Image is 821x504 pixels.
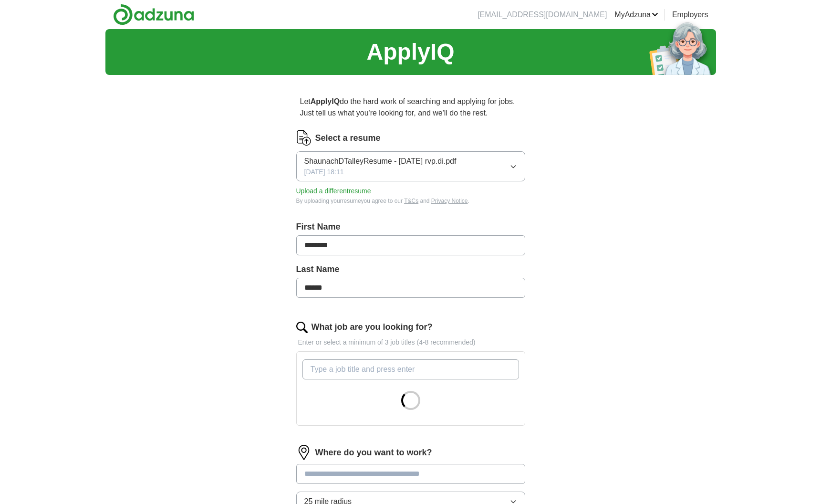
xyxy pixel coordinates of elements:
strong: ApplyIQ [311,97,340,105]
li: [EMAIL_ADDRESS][DOMAIN_NAME] [478,9,607,21]
img: Adzuna logo [113,4,194,25]
a: MyAdzuna [614,9,658,21]
button: Upload a differentresume [296,186,371,196]
div: By uploading your resume you agree to our and . [296,197,525,205]
label: Where do you want to work? [315,446,432,459]
img: location.png [296,445,312,460]
a: Privacy Notice [431,198,468,204]
label: What job are you looking for? [312,321,433,334]
label: First Name [296,220,525,233]
a: T&Cs [404,198,418,204]
button: ShaunachDTalleyResume - [DATE] rvp.di.pdf[DATE] 18:11 [296,151,525,181]
p: Let do the hard work of searching and applying for jobs. Just tell us what you're looking for, an... [296,92,525,123]
label: Last Name [296,263,525,276]
h1: ApplyIQ [366,35,454,69]
img: search.png [296,322,308,333]
img: CV Icon [296,130,312,146]
input: Type a job title and press enter [302,359,519,379]
a: Employers [672,9,708,21]
span: ShaunachDTalleyResume - [DATE] rvp.di.pdf [304,156,457,167]
p: Enter or select a minimum of 3 job titles (4-8 recommended) [296,337,525,347]
label: Select a resume [315,132,381,145]
span: [DATE] 18:11 [304,167,344,177]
